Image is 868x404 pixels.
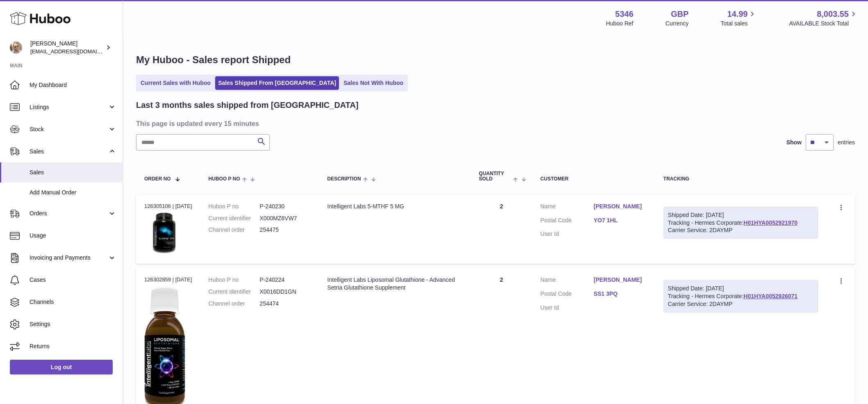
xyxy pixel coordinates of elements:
div: Shipped Date: [DATE] [668,211,813,219]
span: Huboo P no [209,176,240,182]
span: entries [838,139,855,146]
strong: GBP [671,9,688,20]
dt: Current identifier [209,288,260,296]
span: 8,003.55 [817,9,849,20]
a: [PERSON_NAME] [594,203,647,210]
img: 53461631414348.jpg [144,212,185,253]
div: 126305106 | [DATE] [144,203,192,210]
dd: X0016DD1GN [260,288,311,296]
dt: User Id [541,230,594,238]
label: Show [786,139,802,146]
h3: This page is updated every 15 minutes [136,119,853,128]
h2: Last 3 months sales shipped from [GEOGRAPHIC_DATA] [136,100,359,111]
span: Stock [30,126,108,133]
div: Intelligent Labs 5-MTHF 5 MG [327,203,463,210]
div: Tracking [663,176,818,182]
dt: Channel order [209,300,260,308]
span: Add Manual Order [30,189,116,196]
div: Shipped Date: [DATE] [668,285,813,292]
dd: P-240230 [260,203,311,210]
span: Invoicing and Payments [30,254,108,262]
dt: Huboo P no [209,276,260,284]
span: Quantity Sold [479,171,511,182]
div: Huboo Ref [606,20,634,27]
a: H01HYA0052926071 [743,293,798,299]
a: Sales Not With Huboo [341,76,406,90]
span: Cases [30,276,116,284]
div: Currency [666,20,689,27]
div: 126302859 | [DATE] [144,276,192,283]
dt: Postal Code [541,290,594,300]
span: My Dashboard [30,81,116,89]
dt: Postal Code [541,217,594,226]
span: Description [327,176,361,182]
span: Total sales [720,20,757,27]
span: Settings [30,320,116,328]
a: [PERSON_NAME] [594,276,647,284]
a: YO7 1HL [594,217,647,224]
span: Usage [30,232,116,240]
div: Intelligent Labs Liposomal Glutathione - Advanced Setria Glutathione Supplement [327,276,463,292]
div: Tracking - Hermes Corporate: [663,207,818,239]
td: 2 [471,194,532,264]
div: Customer [541,176,647,182]
a: Log out [10,360,113,374]
a: 14.99 Total sales [720,9,757,27]
a: SS1 3PQ [594,290,647,298]
dd: X000MZ6VW7 [260,215,311,222]
span: Channels [30,298,116,306]
dt: Name [541,276,594,286]
dt: Current identifier [209,215,260,222]
dd: 254475 [260,226,311,234]
span: Returns [30,342,116,350]
div: Tracking - Hermes Corporate: [663,280,818,313]
dt: User Id [541,304,594,312]
div: Carrier Service: 2DAYMP [668,300,813,308]
h1: My Huboo - Sales report Shipped [136,53,855,66]
span: Orders [30,210,108,217]
span: Listings [30,103,108,111]
dd: 254474 [260,300,311,308]
dd: P-240224 [260,276,311,284]
dt: Channel order [209,226,260,234]
span: 14.99 [727,9,748,20]
img: support@radoneltd.co.uk [10,41,22,54]
span: AVAILABLE Stock Total [789,20,858,27]
span: Order No [144,176,171,182]
div: [PERSON_NAME] [30,40,104,55]
a: Current Sales with Huboo [138,76,214,90]
dt: Name [541,203,594,212]
span: [EMAIL_ADDRESS][DOMAIN_NAME] [30,48,120,55]
span: Sales [30,148,108,155]
a: Sales Shipped From [GEOGRAPHIC_DATA] [215,76,339,90]
strong: 5346 [615,9,634,20]
span: Sales [30,169,116,176]
dt: Huboo P no [209,203,260,210]
a: 8,003.55 AVAILABLE Stock Total [789,9,858,27]
a: H01HYA0052921970 [743,219,798,226]
div: Carrier Service: 2DAYMP [668,226,813,234]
